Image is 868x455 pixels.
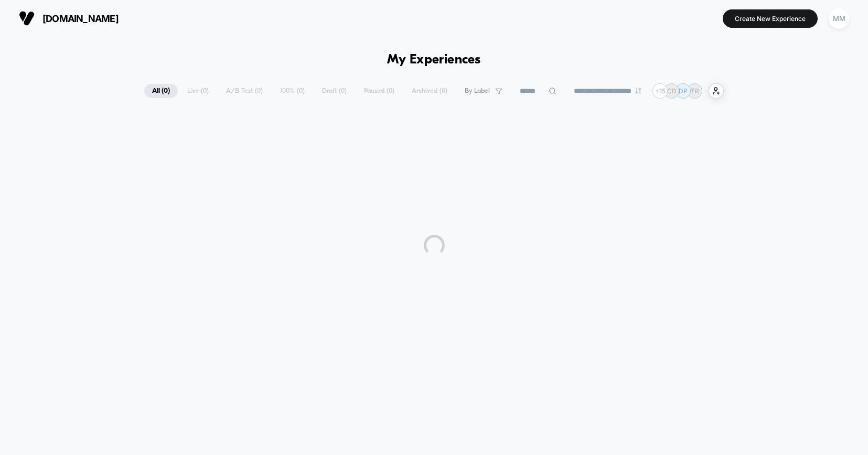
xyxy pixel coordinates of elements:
[635,88,641,94] img: end
[144,84,178,98] span: All ( 0 )
[652,83,668,99] div: + 15
[387,52,481,68] h1: My Experiences
[679,87,688,95] p: DP
[829,8,849,29] div: MM
[826,8,852,29] button: MM
[667,87,677,95] p: CD
[723,9,818,28] button: Create New Experience
[19,10,35,26] img: Visually logo
[16,10,122,27] button: [DOMAIN_NAME]
[691,87,699,95] p: TR
[42,13,119,24] span: [DOMAIN_NAME]
[465,87,490,95] span: By Label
